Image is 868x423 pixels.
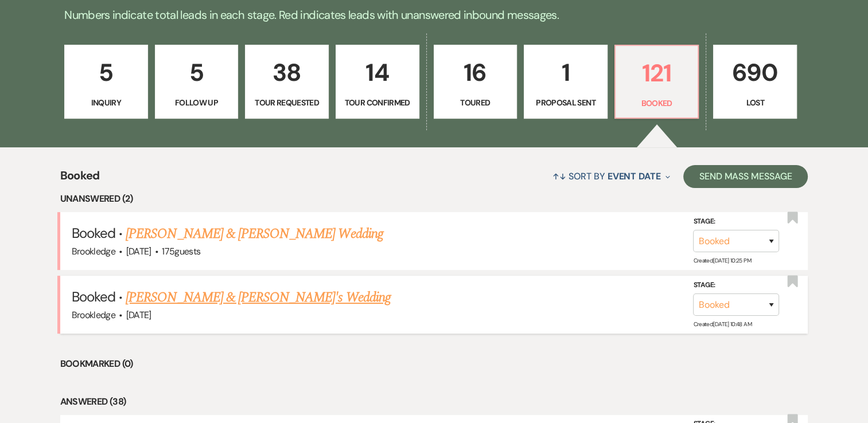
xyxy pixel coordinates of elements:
p: Inquiry [72,96,141,109]
a: 5Follow Up [155,45,239,119]
p: 5 [72,53,141,92]
span: 175 guests [162,245,200,257]
li: Answered (38) [60,394,808,409]
li: Bookmarked (0) [60,357,808,371]
label: Stage: [693,279,779,292]
p: Tour Requested [252,96,321,109]
p: Numbers indicate total leads in each stage. Red indicates leads with unanswered inbound messages. [21,6,847,24]
p: Tour Confirmed [343,96,412,109]
button: Send Mass Message [683,165,808,188]
span: ↑↓ [552,170,566,182]
p: Lost [721,96,789,109]
span: Brookledge [72,309,116,321]
a: 16Toured [434,45,517,119]
li: Unanswered (2) [60,191,808,206]
span: [DATE] [126,245,151,257]
a: 5Inquiry [64,45,148,119]
p: 14 [343,53,412,92]
span: Booked [60,167,100,191]
a: 38Tour Requested [245,45,329,119]
p: Proposal Sent [531,96,600,109]
p: 5 [162,53,231,92]
p: 16 [441,53,510,92]
p: 121 [622,54,691,92]
a: 690Lost [713,45,797,119]
a: 121Booked [614,45,699,119]
p: 38 [252,53,321,92]
a: [PERSON_NAME] & [PERSON_NAME]'s Wedding [126,287,391,308]
a: 1Proposal Sent [524,45,608,119]
span: [DATE] [126,309,151,321]
span: Booked [72,224,115,242]
button: Sort By Event Date [548,161,674,191]
p: Toured [441,96,510,109]
a: [PERSON_NAME] & [PERSON_NAME] Wedding [126,224,383,244]
p: 1 [531,53,600,92]
span: Created: [DATE] 10:48 AM [693,320,751,328]
p: Booked [622,97,691,109]
span: Brookledge [72,245,116,257]
p: 690 [721,53,789,92]
label: Stage: [693,216,779,228]
a: 14Tour Confirmed [336,45,419,119]
span: Created: [DATE] 10:25 PM [693,257,750,264]
span: Event Date [608,170,661,182]
span: Booked [72,288,115,305]
p: Follow Up [162,96,231,109]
